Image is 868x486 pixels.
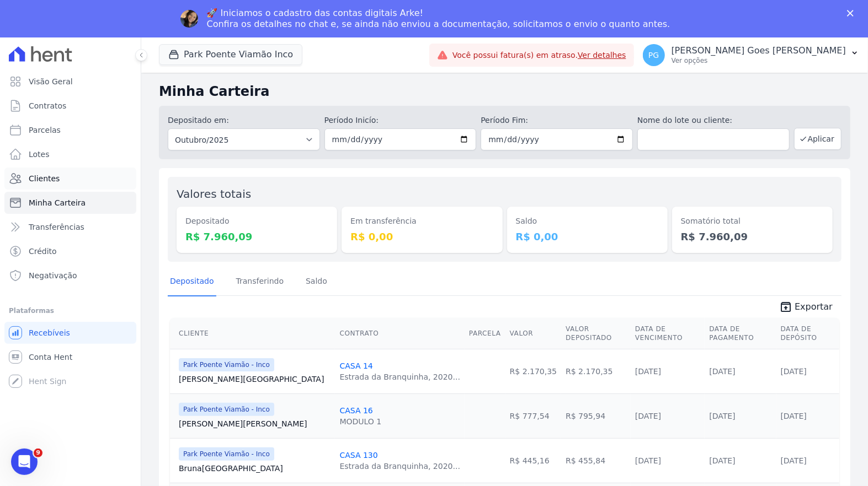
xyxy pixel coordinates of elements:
p: Ver opções [672,56,846,65]
a: Clientes [4,168,136,190]
th: Data de Depósito [776,318,839,349]
a: Ver detalhes [578,51,626,60]
td: R$ 795,94 [561,393,631,438]
dt: Em transferência [350,215,493,227]
a: Parcelas [4,119,136,141]
label: Valores totais [177,187,251,201]
a: Crédito [4,240,136,262]
span: Clientes [29,173,60,184]
label: Período Fim: [481,115,633,126]
a: CASA 16 [339,406,372,415]
span: Park Poente Viamão - Inco [179,447,274,461]
a: unarchive Exportar [770,300,842,316]
a: Negativação [4,264,136,287]
th: Data de Pagamento [705,318,776,349]
a: [PERSON_NAME][PERSON_NAME] [179,418,331,429]
dd: R$ 7.960,09 [681,229,824,244]
span: Conta Hent [29,352,72,363]
a: CASA 14 [339,361,372,370]
h2: Minha Carteira [159,82,850,101]
label: Período Inicío: [324,115,477,126]
a: [DATE] [709,456,735,465]
dd: R$ 0,00 [350,229,493,244]
span: Negativação [29,270,77,281]
span: Exportar [795,300,833,314]
span: Park Poente Viamão - Inco [179,358,274,371]
th: Parcela [465,318,505,349]
td: R$ 2.170,35 [505,349,561,393]
dt: Depositado [185,215,328,227]
td: R$ 777,54 [505,393,561,438]
div: Estrada da Branquinha, 2020... [339,371,460,382]
iframe: Intercom live chat [11,449,38,475]
label: Nome do lote ou cliente: [637,115,790,126]
span: PG [648,51,659,59]
button: Aplicar [794,128,842,150]
button: PG [PERSON_NAME] Goes [PERSON_NAME] Ver opções [634,40,868,71]
th: Data de Vencimento [631,318,705,349]
a: Recebíveis [4,322,136,344]
a: Visão Geral [4,71,136,93]
span: Park Poente Viamão - Inco [179,403,274,416]
span: Recebíveis [29,327,70,338]
span: Contratos [29,100,66,111]
dt: Somatório total [681,215,824,227]
a: [DATE] [781,367,807,376]
div: MODULO 1 [339,416,381,427]
img: Profile image for Adriane [180,10,198,28]
a: Conta Hent [4,346,136,368]
span: Lotes [29,149,50,160]
dd: R$ 0,00 [516,229,659,244]
div: 🚀 Iniciamos o cadastro das contas digitais Arke! Confira os detalhes no chat e, se ainda não envi... [207,8,670,30]
a: [DATE] [635,412,661,420]
div: Plataformas [9,304,132,317]
span: Você possui fatura(s) em atraso. [452,50,626,61]
span: 9 [34,449,42,457]
a: [PERSON_NAME][GEOGRAPHIC_DATA] [179,374,331,385]
th: Contrato [335,318,464,349]
dt: Saldo [516,215,659,227]
a: Minha Carteira [4,192,136,214]
td: R$ 455,84 [561,438,631,483]
a: [DATE] [635,456,661,465]
th: Cliente [170,318,335,349]
a: Saldo [303,268,329,296]
span: Minha Carteira [29,197,86,208]
a: CASA 130 [339,451,377,460]
a: [DATE] [781,412,807,420]
div: Estrada da Branquinha, 2020... [339,461,460,472]
a: [DATE] [709,412,735,420]
a: Contratos [4,95,136,117]
a: Transferindo [234,268,286,296]
span: Parcelas [29,125,61,136]
th: Valor Depositado [561,318,631,349]
td: R$ 445,16 [505,438,561,483]
a: [DATE] [709,367,735,376]
span: Crédito [29,246,57,257]
span: Transferências [29,222,84,233]
th: Valor [505,318,561,349]
i: unarchive [779,300,792,314]
a: [DATE] [635,367,661,376]
label: Depositado em: [168,116,229,125]
td: R$ 2.170,35 [561,349,631,393]
a: Depositado [168,268,216,296]
a: Transferências [4,216,136,238]
span: Visão Geral [29,76,73,87]
dd: R$ 7.960,09 [185,229,328,244]
button: Park Poente Viamão Inco [159,44,302,65]
a: [DATE] [781,456,807,465]
a: Bruna[GEOGRAPHIC_DATA] [179,463,331,474]
p: [PERSON_NAME] Goes [PERSON_NAME] [672,45,846,56]
div: Fechar [847,10,858,17]
a: Lotes [4,143,136,165]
